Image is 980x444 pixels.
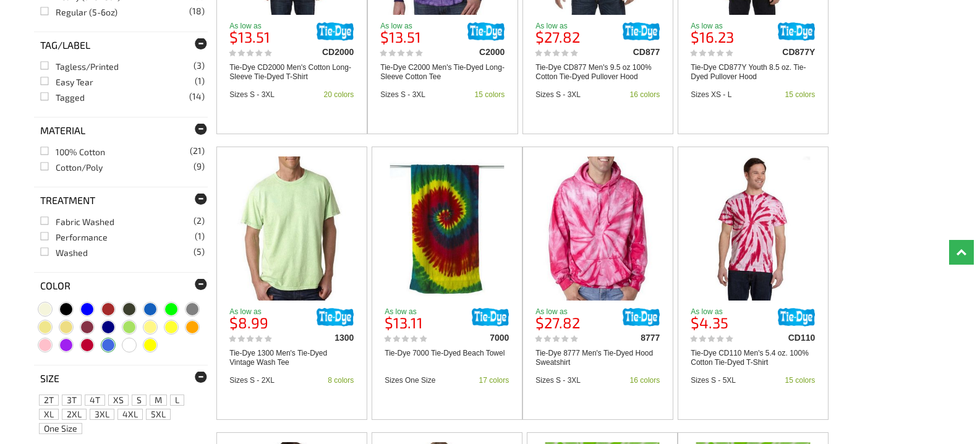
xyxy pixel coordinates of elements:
span: (3) [194,61,205,70]
span: Neon Yellow [165,321,177,333]
span: Camo [123,303,135,315]
b: $16.23 [691,28,734,46]
span: 2T [40,396,58,404]
div: C2000 [440,48,505,56]
a: Cotton/Poly(9) [40,162,103,173]
div: 8777 [595,333,660,342]
div: CD877 [595,48,660,56]
div: Sizes S - 3XL [229,91,275,98]
img: tie-dye/cd877 [623,22,660,41]
span: Purple [60,339,72,351]
span: Royal [102,339,114,351]
span: 4XL [119,410,142,419]
span: 3T [63,396,80,404]
b: $13.51 [229,28,270,46]
span: Brown [102,303,114,315]
a: Tie-Dye 8777 Men's Tie-Dyed Hood Sweatshirt [523,156,673,301]
span: Maroon [81,321,93,333]
span: XS [109,396,127,404]
a: Top [949,240,974,265]
span: XL [40,410,58,419]
div: Treatment [34,187,207,213]
span: Blue [81,303,93,315]
div: 8 colors [328,377,354,384]
div: 15 colors [475,91,505,98]
a: Regular (5-6oz)(18) [40,7,117,17]
img: Tie-Dye 8777 Men's Tie-Dyed Hood Sweatshirt [540,156,655,301]
a: Tagless/Printed(3) [40,61,119,72]
a: Tie-Dye CD877 Men's 9.5 oz 100% Cotton Tie-Dyed Pullover Hood [535,63,660,82]
div: 15 colors [785,377,816,384]
span: Red [81,339,93,351]
p: As low as [535,22,600,30]
a: Tie-Dye CD110 Men's 5.4 oz. 100% Cotton Tie-Dyed T-Shirt [691,349,815,367]
span: M [151,396,166,404]
span: (2) [194,216,205,225]
a: Tie-Dye 1300 Men's Tie-Dyed Vintage Wash Tee [229,349,354,367]
b: $13.11 [385,314,423,331]
div: 16 colors [630,377,660,384]
div: 16 colors [630,91,660,98]
div: Sizes S - 2XL [229,377,275,384]
div: Sizes S - 3XL [535,377,581,384]
p: As low as [229,22,294,30]
div: Color [34,272,207,299]
div: Material [34,117,207,143]
img: tie-dye/cd2000 [317,22,354,41]
img: tie-dye/7000 [472,308,509,327]
span: Neon Green [123,321,135,333]
div: 15 colors [785,91,816,98]
span: Khaki [39,321,51,333]
a: Tie-Dye CD877Y Youth 8.5 oz. Tie-Dyed Pullover Hood [691,63,815,82]
img: tie-dye/cd110 [778,308,815,327]
img: tie-dye/cd877y [778,22,815,41]
span: 4T [86,396,104,404]
a: Tie-Dye 7000 Tie-Dyed Beach Towel [372,156,522,301]
a: Tagged(14) [40,92,85,103]
div: Tag/Label [34,32,207,58]
span: Orange [186,321,198,333]
span: Light [60,321,72,333]
a: 100% Cotton(21) [40,147,105,157]
span: (1) [195,232,205,241]
span: Pink [39,339,51,351]
span: Black [60,303,72,315]
span: 3XL [91,410,113,419]
span: L [171,396,183,404]
span: Neon Purple [144,321,156,333]
a: Tie-Dye CD110 Men's 5.4 oz. 100% Cotton Tie-Dyed T-Shirt [678,156,828,301]
div: Sizes One Size [385,377,435,384]
span: Beige [39,303,51,315]
div: Sizes S - 3XL [535,91,581,98]
p: As low as [385,308,449,315]
a: Tie-Dye 8777 Men's Tie-Dyed Hood Sweatshirt [535,349,660,367]
img: Tie-Dye 1300 Men's Tie-Dyed Vintage Wash Tee [234,156,349,301]
span: S [133,396,145,404]
div: CD110 [751,333,815,342]
img: Tie-Dye CD110 Men's 5.4 oz. 100% Cotton Tie-Dyed T-Shirt [696,156,811,301]
div: Sizes XS - L [691,91,731,98]
img: tie-dye/1300 [317,308,354,327]
span: (21) [190,147,205,155]
div: 17 colors [479,377,509,384]
p: As low as [229,308,294,315]
span: Denim [144,303,156,315]
span: Yellow [144,339,156,351]
a: Fabric Washed(2) [40,216,114,227]
div: CD2000 [289,48,354,56]
span: Grey [186,303,198,315]
b: $13.51 [380,28,421,46]
span: (14) [189,92,205,101]
p: As low as [380,22,445,30]
a: Tie-Dye 7000 Tie-Dyed Beach Towel [385,349,505,358]
span: (1) [195,77,205,85]
b: $4.35 [691,314,728,331]
div: Sizes S - 5XL [691,377,736,384]
b: $27.82 [535,314,580,331]
p: As low as [691,308,755,315]
img: Tie-Dye 7000 Tie-Dyed Beach Towel [390,156,505,301]
div: Sizes S - 3XL [380,91,425,98]
b: $8.99 [229,314,268,331]
span: (5) [194,247,205,256]
b: $27.82 [535,28,580,46]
